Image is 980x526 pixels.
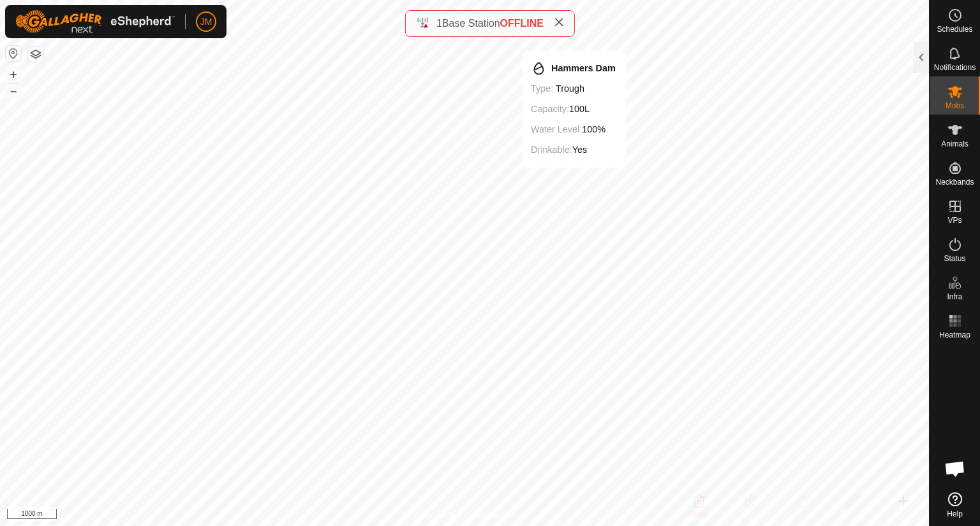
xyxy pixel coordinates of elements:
span: Mobs [946,102,964,110]
span: JM [200,15,212,29]
span: Status [944,255,965,262]
span: 1 [436,18,442,29]
a: Privacy Policy [414,509,462,521]
span: VPs [947,217,961,224]
span: Help [947,510,963,518]
a: Help [930,487,980,523]
span: trough [556,83,584,94]
span: Neckbands [935,178,974,186]
label: Water Level: [531,124,582,134]
img: Gallagher Logo [15,10,175,33]
a: Contact Us [477,509,515,521]
label: Capacity: [531,104,569,114]
div: 100L [531,101,616,117]
button: – [6,83,21,99]
label: Type: [531,83,553,94]
div: Yes [531,142,616,157]
span: Notifications [934,64,976,71]
div: 100% [531,122,616,137]
span: Schedules [937,25,972,33]
div: Open chat [936,450,974,488]
span: OFFLINE [500,18,544,29]
button: Reset Map [6,46,21,61]
button: Map Layers [28,46,43,62]
button: + [6,67,21,82]
span: Animals [941,140,969,148]
label: Drinkable: [531,145,572,155]
span: Base Station [442,18,500,29]
span: Heatmap [939,331,970,339]
div: Hammers Dam [531,60,616,76]
span: Infra [947,293,962,301]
